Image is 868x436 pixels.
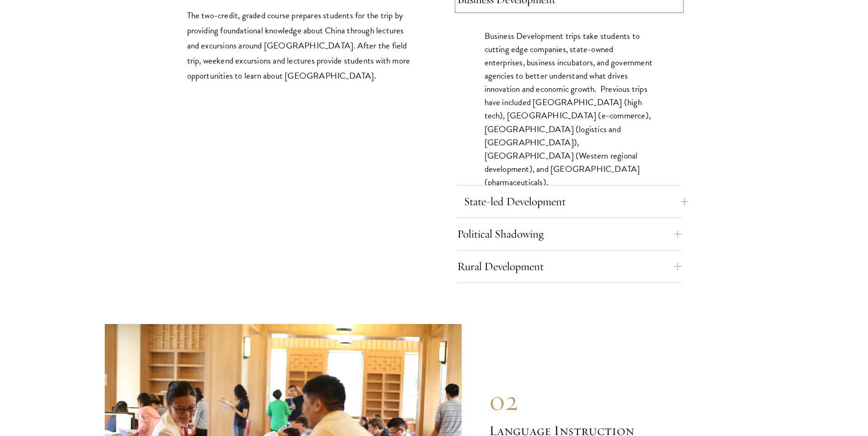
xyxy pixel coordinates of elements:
button: Political Shadowing [457,223,681,245]
div: 02 [489,384,764,417]
p: Business Development trips take students to cutting edge companies, state-owned enterprises, busi... [485,29,654,189]
button: Rural Development [457,255,681,277]
button: State-led Development [464,191,688,213]
p: The two-credit, graded course prepares students for the trip by providing foundational knowledge ... [187,8,411,83]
